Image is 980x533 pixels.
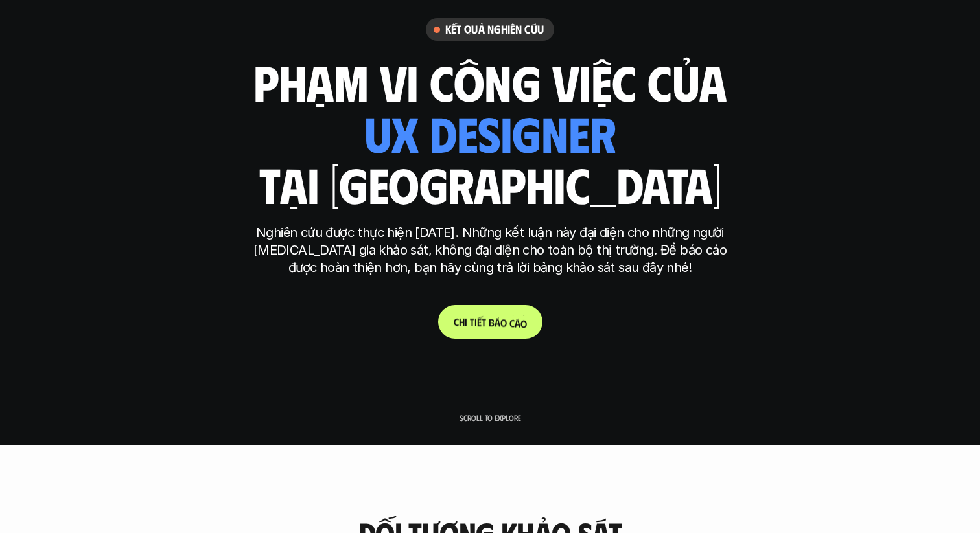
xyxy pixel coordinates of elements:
[259,157,721,211] h1: tại [GEOGRAPHIC_DATA]
[445,22,544,37] h6: Kết quả nghiên cứu
[438,305,542,339] a: Chitiếtbáocáo
[460,413,521,422] p: Scroll to explore
[247,224,733,277] p: Nghiên cứu được thực hiện [DATE]. Những kết luận này đại diện cho những người [MEDICAL_DATA] gia ...
[253,54,727,109] h1: phạm vi công việc của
